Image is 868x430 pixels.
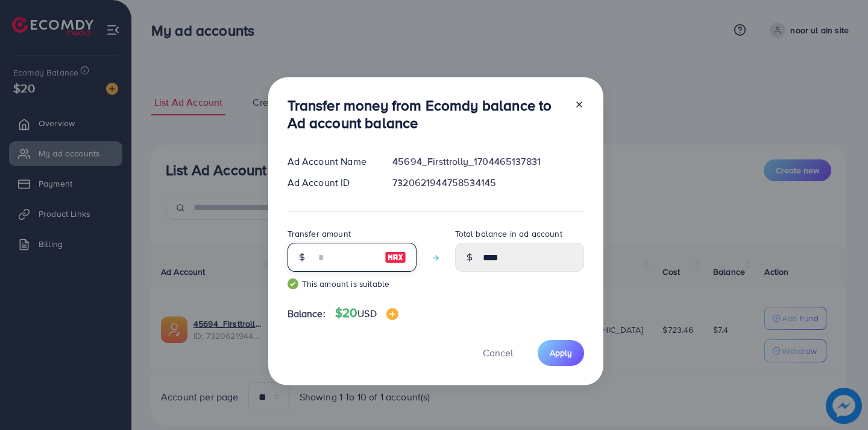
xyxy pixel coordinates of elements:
[335,306,398,321] h4: $20
[278,155,383,168] div: Ad Account Name
[386,308,398,320] img: image
[278,176,383,190] div: Ad Account ID
[455,228,562,240] label: Total balance in ad account
[288,278,417,290] small: This amount is suitable
[288,97,565,132] h3: Transfer money from Ecomdy balance to Ad account balance
[538,340,584,366] button: Apply
[483,346,513,359] span: Cancel
[385,250,406,265] img: image
[383,176,593,190] div: 7320621944758534145
[357,307,376,320] span: USD
[468,340,528,366] button: Cancel
[288,307,325,321] span: Balance:
[383,155,593,168] div: 45694_Firsttrolly_1704465137831
[288,278,298,289] img: guide
[550,347,572,359] span: Apply
[288,228,351,240] label: Transfer amount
